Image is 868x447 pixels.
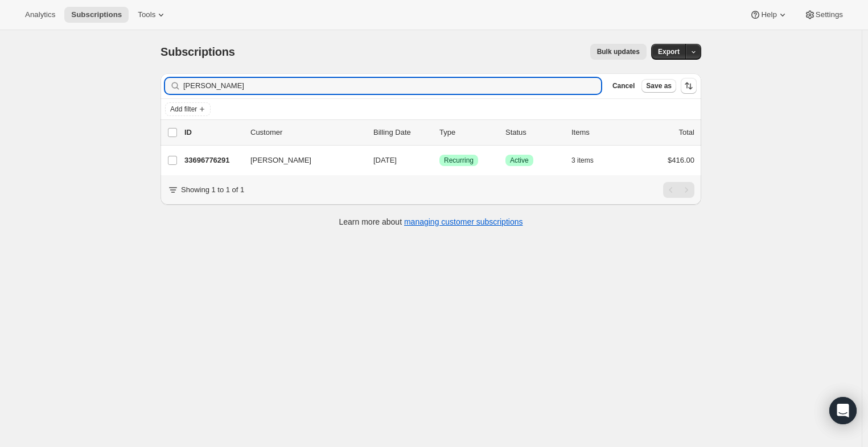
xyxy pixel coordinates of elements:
[250,127,364,138] p: Customer
[181,184,244,196] p: Showing 1 to 1 of 1
[373,156,397,164] span: [DATE]
[646,81,672,90] span: Save as
[184,152,694,168] div: 33696776291[PERSON_NAME][DATE]SuccessRecurringSuccessActive3 items$416.00
[161,45,235,58] span: Subscriptions
[170,105,197,114] span: Add filter
[25,10,55,19] span: Analytics
[761,10,776,19] span: Help
[829,397,857,424] div: Open Intercom Messenger
[71,10,122,19] span: Subscriptions
[184,155,241,166] p: 33696776291
[64,7,129,23] button: Subscriptions
[597,47,640,56] span: Bulk updates
[444,156,474,165] span: Recurring
[590,44,647,60] button: Bulk updates
[138,10,155,19] span: Tools
[250,155,311,166] span: [PERSON_NAME]
[608,79,639,93] button: Cancel
[404,217,523,226] a: managing customer subscriptions
[244,151,357,169] button: [PERSON_NAME]
[184,127,241,138] p: ID
[816,10,843,19] span: Settings
[339,216,523,227] p: Learn more about
[18,7,62,23] button: Analytics
[743,7,795,23] button: Help
[131,7,174,23] button: Tools
[663,182,694,198] nav: Pagination
[505,127,562,138] p: Status
[679,127,694,138] p: Total
[612,81,635,90] span: Cancel
[373,127,430,138] p: Billing Date
[668,156,694,164] span: $416.00
[797,7,850,23] button: Settings
[641,79,676,93] button: Save as
[439,127,496,138] div: Type
[165,102,211,116] button: Add filter
[183,78,601,94] input: Filter subscribers
[184,127,694,138] div: IDCustomerBilling DateTypeStatusItemsTotal
[571,156,594,165] span: 3 items
[571,127,628,138] div: Items
[681,78,697,94] button: Sort the results
[651,44,686,60] button: Export
[658,47,680,56] span: Export
[510,156,529,165] span: Active
[571,152,606,168] button: 3 items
